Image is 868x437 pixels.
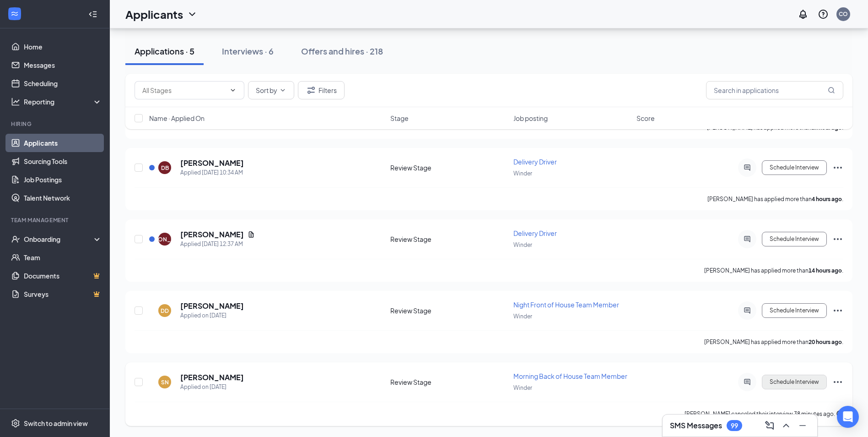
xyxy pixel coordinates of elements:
[809,339,842,345] b: 20 hours ago
[762,418,777,433] button: ComposeMessage
[149,114,205,123] span: Name · Applied On
[24,419,88,428] div: Switch to admin view
[513,114,548,123] span: Job posting
[180,168,244,177] div: Applied [DATE] 10:34 AM
[180,372,244,382] h5: [PERSON_NAME]
[513,372,627,380] span: Morning Back of House Team Member
[704,267,843,274] p: [PERSON_NAME] has applied more than .
[161,307,169,315] div: DD
[24,56,102,74] a: Messages
[809,267,842,274] b: 14 hours ago
[513,158,557,166] span: Delivery Driver
[125,6,183,22] h1: Applicants
[513,241,532,248] span: Winder
[812,196,842,202] b: 4 hours ago
[24,74,102,93] a: Scheduling
[390,235,508,244] div: Review Stage
[390,114,409,123] span: Stage
[731,422,738,430] div: 99
[779,418,793,433] button: ChevronUp
[24,235,94,244] div: Onboarding
[832,305,843,316] svg: Ellipses
[229,87,237,94] svg: ChevronDown
[11,235,20,244] svg: UserCheck
[180,240,255,249] div: Applied [DATE] 12:37 AM
[180,311,244,320] div: Applied on [DATE]
[390,306,508,315] div: Review Stage
[248,81,294,99] button: Sort byChevronDown
[832,234,843,245] svg: Ellipses
[180,301,244,311] h5: [PERSON_NAME]
[141,235,189,243] div: [PERSON_NAME]
[298,81,345,99] button: Filter Filters
[839,10,848,18] div: CO
[762,303,827,318] button: Schedule Interview
[764,420,775,431] svg: ComposeMessage
[685,410,843,419] div: [PERSON_NAME] canceled their interview 38 minutes ago.
[256,87,277,93] span: Sort by
[11,97,20,106] svg: Analysis
[390,377,508,387] div: Review Stage
[180,158,244,168] h5: [PERSON_NAME]
[306,85,317,96] svg: Filter
[24,152,102,170] a: Sourcing Tools
[818,9,829,20] svg: QuestionInfo
[187,9,198,20] svg: ChevronDown
[832,377,843,388] svg: Ellipses
[301,45,383,57] div: Offers and hires · 218
[24,134,102,152] a: Applicants
[513,229,557,237] span: Delivery Driver
[180,229,244,240] h5: [PERSON_NAME]
[798,9,809,20] svg: Notifications
[636,114,655,123] span: Score
[762,160,827,175] button: Schedule Interview
[795,418,810,433] button: Minimize
[24,97,102,106] div: Reporting
[781,420,792,431] svg: ChevronUp
[180,382,244,392] div: Applied on [DATE]
[513,300,619,309] span: Night Front of House Team Member
[390,163,508,172] div: Review Stage
[836,410,843,417] svg: Info
[706,81,843,99] input: Search in applications
[24,267,102,285] a: DocumentsCrown
[24,189,102,207] a: Talent Network
[24,170,102,189] a: Job Postings
[742,235,753,243] svg: ActiveChat
[24,38,102,56] a: Home
[762,375,827,389] button: Schedule Interview
[742,378,753,386] svg: ActiveChat
[10,9,19,18] svg: WorkstreamLogo
[707,195,843,203] p: [PERSON_NAME] has applied more than .
[513,384,532,391] span: Winder
[161,164,169,172] div: DB
[762,232,827,246] button: Schedule Interview
[742,164,753,171] svg: ActiveChat
[24,285,102,303] a: SurveysCrown
[142,85,226,95] input: All Stages
[513,313,532,320] span: Winder
[11,419,20,428] svg: Settings
[704,338,843,346] p: [PERSON_NAME] has applied more than .
[11,120,100,128] div: Hiring
[24,248,102,267] a: Team
[837,406,859,428] div: Open Intercom Messenger
[828,87,835,94] svg: MagnifyingGlass
[797,420,808,431] svg: Minimize
[248,231,255,238] svg: Document
[11,216,100,224] div: Team Management
[742,307,753,314] svg: ActiveChat
[222,45,274,57] div: Interviews · 6
[832,162,843,173] svg: Ellipses
[279,87,286,94] svg: ChevronDown
[88,10,97,19] svg: Collapse
[135,45,194,57] div: Applications · 5
[513,170,532,177] span: Winder
[670,421,722,431] h3: SMS Messages
[161,378,169,386] div: SN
